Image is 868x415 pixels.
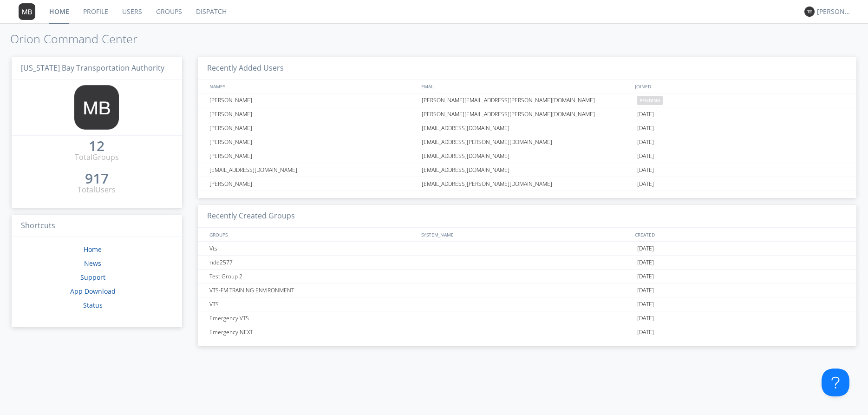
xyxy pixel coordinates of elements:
[419,228,633,241] div: SYSTEM_NAME
[207,228,417,241] div: GROUPS
[21,63,164,73] span: [US_STATE] Bay Transportation Authority
[419,107,635,121] div: [PERSON_NAME][EMAIL_ADDRESS][PERSON_NAME][DOMAIN_NAME]
[207,79,417,93] div: NAMES
[637,177,654,191] span: [DATE]
[198,163,856,177] a: [EMAIL_ADDRESS][DOMAIN_NAME][EMAIL_ADDRESS][DOMAIN_NAME][DATE]
[198,93,856,107] a: [PERSON_NAME][PERSON_NAME][EMAIL_ADDRESS][PERSON_NAME][DOMAIN_NAME]pending
[637,297,654,311] span: [DATE]
[419,163,635,177] div: [EMAIL_ADDRESS][DOMAIN_NAME]
[207,93,419,107] div: [PERSON_NAME]
[207,121,419,135] div: [PERSON_NAME]
[70,287,116,296] a: App Download
[198,57,856,80] h3: Recently Added Users
[84,259,101,268] a: News
[822,369,849,396] iframe: Toggle Customer Support
[198,121,856,135] a: [PERSON_NAME][EMAIL_ADDRESS][DOMAIN_NAME][DATE]
[198,311,856,325] a: Emergency VTS[DATE]
[637,270,654,283] span: [DATE]
[198,325,856,339] a: Emergency NEXT[DATE]
[198,270,856,283] a: Test Group 2[DATE]
[85,174,109,184] a: 917
[637,163,654,177] span: [DATE]
[207,177,419,191] div: [PERSON_NAME]
[198,242,856,256] a: Vts[DATE]
[84,245,102,254] a: Home
[637,121,654,135] span: [DATE]
[85,174,109,183] div: 917
[83,301,103,310] a: Status
[419,177,635,191] div: [EMAIL_ADDRESS][PERSON_NAME][DOMAIN_NAME]
[207,163,419,177] div: [EMAIL_ADDRESS][DOMAIN_NAME]
[207,107,419,121] div: [PERSON_NAME]
[80,273,105,282] a: Support
[633,79,847,93] div: JOINED
[207,325,419,339] div: Emergency NEXT
[198,107,856,121] a: [PERSON_NAME][PERSON_NAME][EMAIL_ADDRESS][PERSON_NAME][DOMAIN_NAME][DATE]
[207,311,419,325] div: Emergency VTS
[637,283,654,297] span: [DATE]
[198,283,856,297] a: VTS-FM TRAINING ENVIRONMENT[DATE]
[12,215,182,237] h3: Shortcuts
[633,228,847,241] div: CREATED
[637,107,654,121] span: [DATE]
[198,149,856,163] a: [PERSON_NAME][EMAIL_ADDRESS][DOMAIN_NAME][DATE]
[637,325,654,339] span: [DATE]
[75,152,119,163] div: Total Groups
[637,311,654,325] span: [DATE]
[637,96,663,105] span: pending
[207,149,419,163] div: [PERSON_NAME]
[74,85,119,130] img: 373638.png
[198,135,856,149] a: [PERSON_NAME][EMAIL_ADDRESS][PERSON_NAME][DOMAIN_NAME][DATE]
[817,7,852,16] div: [PERSON_NAME]
[419,93,635,107] div: [PERSON_NAME][EMAIL_ADDRESS][PERSON_NAME][DOMAIN_NAME]
[419,121,635,135] div: [EMAIL_ADDRESS][DOMAIN_NAME]
[637,242,654,256] span: [DATE]
[637,149,654,163] span: [DATE]
[419,149,635,163] div: [EMAIL_ADDRESS][DOMAIN_NAME]
[207,135,419,149] div: [PERSON_NAME]
[89,141,104,151] div: 12
[419,135,635,149] div: [EMAIL_ADDRESS][PERSON_NAME][DOMAIN_NAME]
[637,135,654,149] span: [DATE]
[78,184,116,195] div: Total Users
[198,256,856,270] a: ride2577[DATE]
[198,297,856,311] a: VTS[DATE]
[89,141,104,152] a: 12
[207,242,419,255] div: Vts
[19,3,35,20] img: 373638.png
[207,283,419,297] div: VTS-FM TRAINING ENVIRONMENT
[198,205,856,228] h3: Recently Created Groups
[804,7,815,17] img: 373638.png
[207,256,419,269] div: ride2577
[207,297,419,311] div: VTS
[207,270,419,283] div: Test Group 2
[419,79,633,93] div: EMAIL
[637,256,654,270] span: [DATE]
[198,177,856,191] a: [PERSON_NAME][EMAIL_ADDRESS][PERSON_NAME][DOMAIN_NAME][DATE]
